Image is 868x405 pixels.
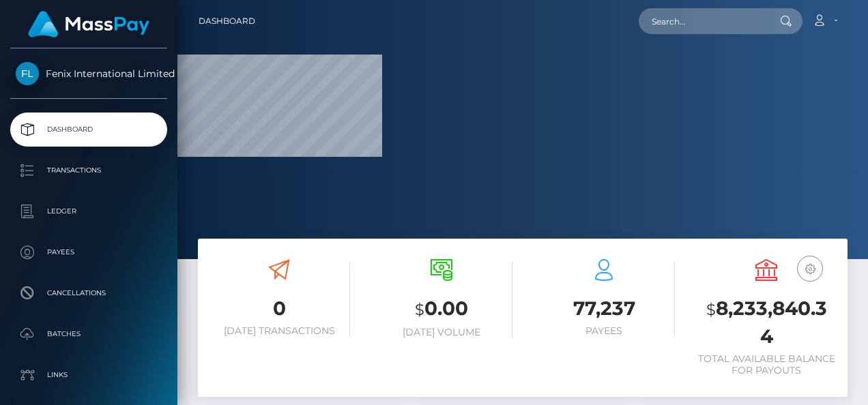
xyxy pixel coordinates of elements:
a: Cancellations [10,276,167,310]
p: Payees [16,242,162,262]
a: Dashboard [10,112,167,147]
a: Ledger [10,194,167,228]
a: Transactions [10,153,167,187]
p: Ledger [16,201,162,222]
img: Fenix International Limited [16,62,39,85]
p: Batches [16,324,162,344]
small: $ [415,300,424,319]
a: Dashboard [199,7,255,35]
h3: 8,233,840.34 [695,295,837,350]
h6: [DATE] Transactions [208,325,350,337]
h3: 0.00 [371,295,512,323]
h6: [DATE] Volume [371,327,512,338]
p: Links [16,365,162,385]
a: Links [10,358,167,392]
small: $ [706,300,716,319]
input: Search... [639,8,767,34]
p: Dashboard [16,119,162,140]
h6: Payees [533,325,675,337]
a: Payees [10,235,167,269]
p: Cancellations [16,283,162,303]
h6: Total Available Balance for Payouts [695,353,837,376]
h3: 0 [208,295,350,322]
p: Transactions [16,160,162,181]
h3: 77,237 [533,295,675,322]
span: Fenix International Limited [10,67,167,80]
a: Batches [10,317,167,351]
img: MassPay Logo [28,11,149,37]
